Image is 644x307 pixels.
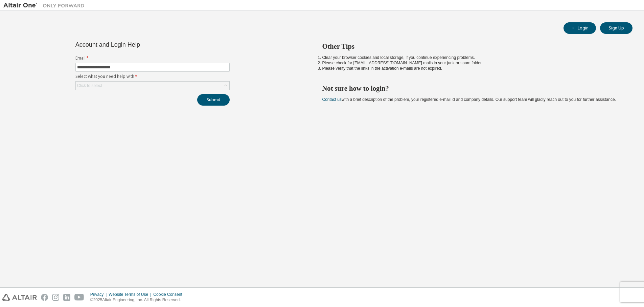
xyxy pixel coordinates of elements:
button: Sign Up [600,22,632,34]
div: Cookie Consent [153,292,186,297]
h2: Other Tips [322,42,621,51]
h2: Not sure how to login? [322,84,621,93]
img: Altair One [3,2,88,9]
div: Website Terms of Use [109,292,153,297]
div: Account and Login Help [75,42,199,47]
li: Please verify that the links in the activation e-mails are not expired. [322,66,621,71]
li: Please check for [EMAIL_ADDRESS][DOMAIN_NAME] mails in your junk or spam folder. [322,60,621,66]
label: Select what you need help with [75,74,230,79]
button: Login [563,22,596,34]
img: linkedin.svg [63,294,70,301]
img: youtube.svg [74,294,84,301]
p: © 2025 Altair Engineering, Inc. All Rights Reserved. [90,297,186,303]
span: with a brief description of the problem, your registered e-mail id and company details. Our suppo... [322,97,616,102]
img: instagram.svg [52,294,59,301]
div: Click to select [76,82,229,90]
button: Submit [197,94,230,106]
a: Contact us [322,97,342,102]
img: facebook.svg [41,294,48,301]
div: Click to select [77,83,102,88]
img: altair_logo.svg [2,294,37,301]
label: Email [75,56,230,61]
li: Clear your browser cookies and local storage, if you continue experiencing problems. [322,55,621,60]
div: Privacy [90,292,109,297]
